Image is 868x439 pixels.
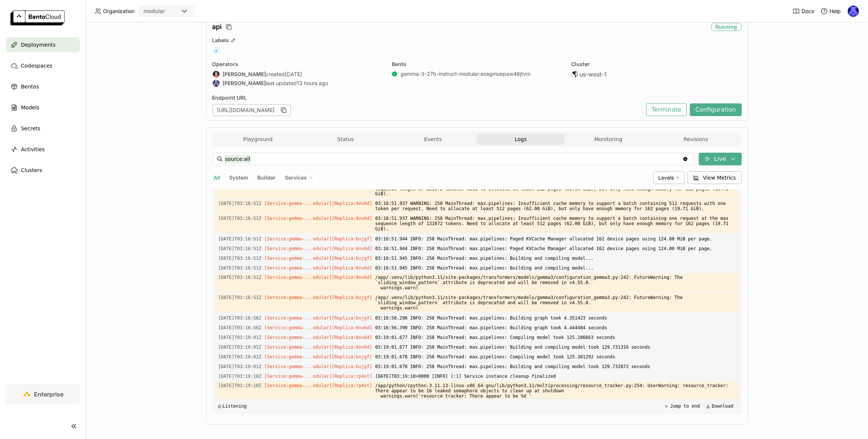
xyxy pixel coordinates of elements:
span: [Service:gemma-...odular] [264,201,332,206]
span: [Replica:6nv6d] [332,265,372,271]
span: 2025-09-16T03:16:51.944Z [218,245,262,253]
span: /app/.venv/lib/python3.11/site-packages/transformers/models/gemma3/configuration_gemma3.py:242: F... [375,274,735,292]
span: [Service:gemma-...odular] [264,335,332,340]
span: Help [830,8,841,15]
a: Enterprise [6,384,80,405]
button: View Metrics [688,171,742,184]
span: Clusters [21,166,42,175]
span: Secrets [21,124,40,133]
span: 03:16:51.945 INFO: 258 MainThread: max.pipelines: Building and compiling model... [375,264,735,272]
span: [Service:gemma-...odular] [264,236,332,242]
span: [Replica:bxjgf] [332,236,372,242]
input: Search [224,153,682,165]
span: [Replica:bxjgf] [332,256,372,261]
span: View Metrics [703,174,736,181]
div: Services [280,171,318,184]
span: [Service:gemma-...odular] [264,325,332,330]
span: 03:16:56.390 INFO: 258 MainThread: max.pipelines: Building graph took 4.444484 seconds [375,324,735,332]
span: 2025-09-16T03:16:56.390Z [218,324,262,332]
span: 2025-09-16T03:19:10.127Z [218,382,262,390]
span: [Service:gemma-...odular] [264,275,332,280]
button: Terminate [646,103,687,116]
span: Enterprise [34,390,64,398]
button: Live [699,153,742,165]
span: [Service:gemma-...odular] [264,354,332,359]
span: [DATE] [285,71,302,78]
span: /app/.venv/lib/python3.11/site-packages/transformers/models/gemma3/configuration_gemma3.py:242: F... [375,294,735,312]
span: [Replica:bxjgf] [332,354,372,359]
div: Labels [212,37,742,44]
img: logo [10,10,65,25]
span: [DATE]T03:19:10+0000 [INFO] [:1] Service instance cleanup finalized [375,372,735,380]
span: 2025-09-16T03:19:01.677Z [218,333,262,342]
button: Builder [256,173,277,183]
a: Models [6,100,80,115]
a: Bentos [6,79,80,94]
span: 2025-09-16T03:16:51.954Z [218,274,262,282]
span: 2025-09-16T03:19:01.679Z [218,353,262,361]
span: 2025-09-16T03:19:01.679Z [218,362,262,371]
span: 03:16:56.296 INFO: 258 MainThread: max.pipelines: Building graph took 4.351423 seconds [375,314,735,322]
div: modular [143,7,165,15]
span: Bentos [21,82,39,91]
span: Activities [21,145,45,154]
span: Builder [258,174,276,181]
a: Clusters [6,163,80,178]
span: System [230,174,249,181]
button: Monitoring [564,134,652,145]
span: [Service:gemma-...odular] [264,345,332,350]
div: [URL][DOMAIN_NAME] [212,104,291,116]
span: Logs [515,136,527,143]
span: [Replica:rp4xt] [332,374,372,379]
span: 13 hours ago [297,80,329,87]
div: created [212,71,383,78]
span: [Replica:bxjgf] [332,315,372,321]
span: 03:19:01.677 INFO: 258 MainThread: max.pipelines: Compiling model took 125.286663 seconds [375,333,735,342]
span: ◱ [218,404,221,409]
span: All [214,174,221,181]
div: Cluster [571,61,742,68]
span: 03:16:51.945 INFO: 258 MainThread: max.pipelines: Building and compiling model... [375,254,735,262]
span: 2025-09-16T03:16:51.938Z [218,200,262,208]
span: [Replica:6nv6d] [332,335,372,340]
div: Operators [212,61,383,68]
span: [Replica:bxjgf] [332,364,372,369]
span: 2025-09-16T03:16:51.954Z [218,294,262,302]
img: Jiang [213,80,220,87]
span: [Replica:6nv6d] [332,201,372,206]
span: /app/python/cpython-3.11.13-linux-x86_64-gnu/lib/python3.11/multiprocessing/resource_tracker.py:2... [375,382,735,401]
div: last updated [212,80,383,87]
span: 03:19:01.678 INFO: 258 MainThread: max.pipelines: Compiling model took 125.381292 seconds [375,353,735,361]
span: [Replica:6nv6d] [332,325,372,330]
span: 03:16:51.937 WARNING: 258 MainThread: max.pipelines: Insufficient cache memory to support a batch... [375,215,735,233]
button: All [212,173,222,183]
span: [Service:gemma-...odular] [264,295,332,301]
span: 2025-09-16T03:19:10.121Z [218,372,262,380]
span: [Replica:6nv6d] [332,345,372,350]
strong: [PERSON_NAME] [223,80,266,87]
button: Revisions [652,134,740,145]
button: Status [302,134,389,145]
span: [Service:gemma-...odular] [264,383,332,389]
img: Sean Sheng [213,71,220,78]
div: Endpoint URL [212,94,643,101]
div: Levels [653,171,685,184]
span: + [212,47,221,55]
a: Secrets [6,121,80,136]
a: Deployments [6,37,80,52]
span: 2025-09-16T03:16:51.944Z [218,235,262,243]
span: 03:19:01.677 INFO: 258 MainThread: max.pipelines: Building and compiling model took 129.731316 se... [375,343,735,351]
button: System [228,173,250,183]
img: Newton Jain [848,6,859,17]
span: 2025-09-16T03:16:51.945Z [218,264,262,272]
span: 03:16:51.944 INFO: 258 MainThread: max.pipelines: Paged KVCache Manager allocated 162 device page... [375,235,735,243]
span: 2025-09-16T03:16:51.945Z [218,254,262,262]
button: Events [389,134,477,145]
span: Organization [103,8,134,15]
span: 03:19:01.678 INFO: 258 MainThread: max.pipelines: Building and compiling model took 129.732872 se... [375,362,735,371]
span: Services [285,174,307,181]
span: [Service:gemma-...odular] [264,246,332,251]
span: 2025-09-16T03:16:51.938Z [218,215,262,223]
span: Docs [802,8,814,15]
strong: [PERSON_NAME] [223,71,266,78]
